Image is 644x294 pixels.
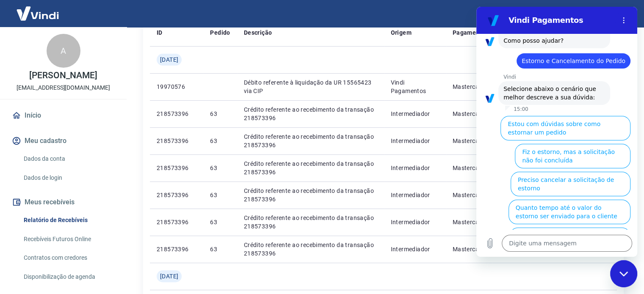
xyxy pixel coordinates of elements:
p: 63 [210,164,230,172]
p: 63 [210,245,230,253]
button: Sair [603,6,634,22]
p: Crédito referente ao recebimento da transação 218573396 [244,132,377,149]
p: [EMAIL_ADDRESS][DOMAIN_NAME] [17,83,110,92]
p: 218573396 [157,191,196,199]
p: Origem [391,28,412,37]
a: Contratos com credores [20,249,116,267]
button: Meu cadastro [10,132,116,150]
p: Intermediador [391,137,439,145]
p: Mastercard [453,191,486,199]
p: Mastercard [453,164,486,172]
p: Mastercard [453,110,486,118]
iframe: Botão para abrir a janela de mensagens, conversa em andamento [610,260,637,287]
a: Disponibilização de agenda [20,268,116,286]
p: 218573396 [157,218,196,226]
a: Dados da conta [20,150,116,168]
p: 63 [210,110,230,118]
p: Mastercard [453,245,486,253]
p: 63 [210,137,230,145]
p: Crédito referente ao recebimento da transação 218573396 [244,241,377,258]
p: Mastercard [453,82,486,91]
span: [DATE] [160,272,178,280]
p: ID [157,28,163,37]
p: 19970576 [157,82,196,91]
p: Mastercard [453,137,486,145]
p: Intermediador [391,191,439,199]
p: Crédito referente ao recebimento da transação 218573396 [244,159,377,176]
img: Vindi [10,0,65,26]
a: Dados de login [20,169,116,187]
p: Pedido [210,28,230,37]
p: 218573396 [157,164,196,172]
p: Mastercard [453,218,486,226]
iframe: Janela de mensagens [476,7,637,257]
span: [DATE] [160,55,178,64]
button: Meus recebíveis [10,193,116,212]
p: Crédito referente ao recebimento da transação 218573396 [244,105,377,122]
p: 63 [210,218,230,226]
p: Intermediador [391,110,439,118]
p: 63 [210,191,230,199]
p: 218573396 [157,110,196,118]
p: Crédito referente ao recebimento da transação 218573396 [244,187,377,203]
p: Descrição [244,28,272,37]
a: Relatório de Recebíveis [20,212,116,229]
div: A [47,34,80,68]
p: 218573396 [157,245,196,253]
p: Intermediador [391,245,439,253]
p: Débito referente à liquidação da UR 15565423 via CIP [244,78,377,95]
p: Crédito referente ao recebimento da transação 218573396 [244,214,377,231]
p: Pagamento [453,28,486,37]
a: Recebíveis Futuros Online [20,231,116,248]
p: [PERSON_NAME] [29,71,97,80]
p: 218573396 [157,137,196,145]
a: Início [10,106,116,125]
p: Intermediador [391,164,439,172]
p: Vindi Pagamentos [391,78,439,95]
p: Intermediador [391,218,439,226]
